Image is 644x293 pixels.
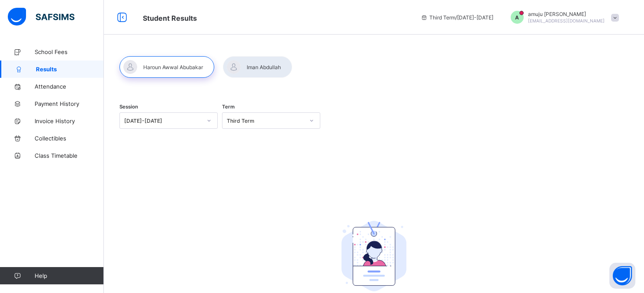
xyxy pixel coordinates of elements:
span: Invoice History [35,118,104,124]
span: Help [35,272,103,279]
span: Results [36,66,104,73]
span: Term [222,104,235,110]
button: Open asap [609,263,635,289]
span: amuju [PERSON_NAME] [528,11,605,17]
div: [DATE]-[DATE] [124,118,202,124]
span: Class Timetable [35,152,104,159]
span: A [515,14,519,21]
div: Third Term [227,118,304,124]
span: Payment History [35,100,104,107]
span: session/term information [421,14,493,21]
div: amujuhassan [502,11,623,24]
span: Attendance [35,83,104,90]
span: Session [119,104,138,110]
img: safsims [8,8,74,26]
span: Student Results [143,14,197,22]
span: [EMAIL_ADDRESS][DOMAIN_NAME] [528,18,605,23]
span: Collectibles [35,135,104,142]
img: student.207b5acb3037b72b59086e8b1a17b1d0.svg [341,221,406,292]
span: School Fees [35,48,104,55]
